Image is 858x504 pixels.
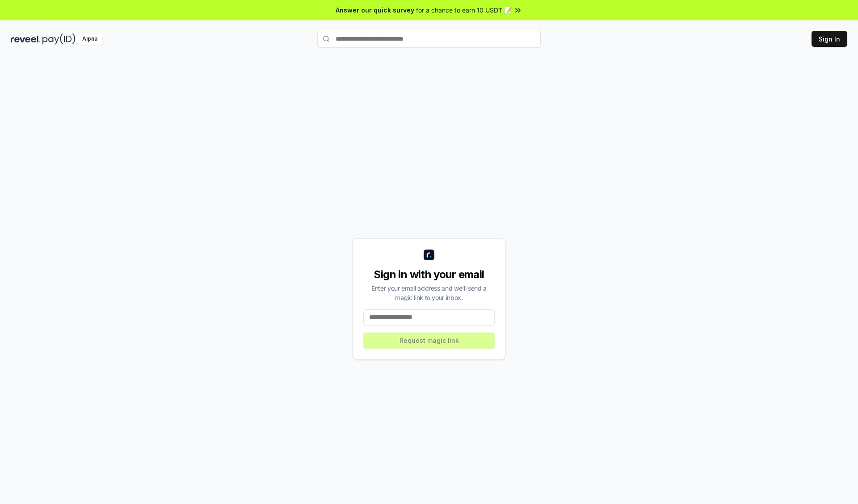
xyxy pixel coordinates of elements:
span: Answer our quick survey [336,5,414,15]
img: logo_small [424,250,434,260]
div: Alpha [77,33,102,45]
span: for a chance to earn 10 USDT 📝 [416,5,512,15]
div: Enter your email address and we’ll send a magic link to your inbox. [363,283,495,302]
img: reveel_dark [11,33,41,45]
img: pay_id [42,33,76,45]
div: Sign in with your email [363,267,495,282]
button: Sign In [812,31,847,47]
